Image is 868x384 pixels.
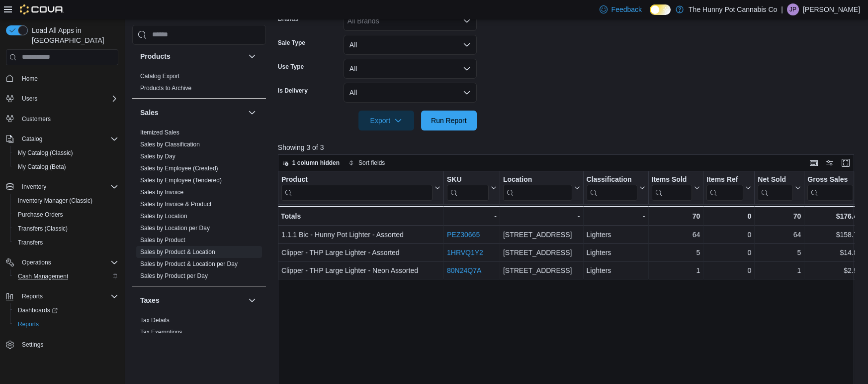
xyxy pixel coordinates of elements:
[503,229,580,241] div: [STREET_ADDRESS]
[10,208,122,222] button: Purchase Orders
[586,229,645,241] div: Lighters
[758,175,793,200] div: Net Sold
[140,248,215,256] span: Sales by Product & Location
[364,111,408,130] span: Export
[140,84,191,92] span: Products to Archive
[10,269,122,283] button: Cash Management
[140,153,175,160] a: Sales by Day
[586,210,645,222] div: -
[650,4,671,15] input: Dark Mode
[431,116,467,126] span: Run Report
[132,314,266,342] div: Taxes
[2,289,122,303] button: Reports
[840,157,852,169] button: Enter fullscreen
[18,73,42,85] a: Home
[22,115,51,123] span: Customers
[650,15,650,15] span: Dark Mode
[132,127,266,286] div: Sales
[651,247,700,258] div: 5
[132,70,266,98] div: Products
[14,147,118,159] span: My Catalog (Classic)
[140,73,179,80] a: Catalog Export
[6,67,118,378] nav: Complex example
[758,175,793,184] div: Net Sold
[22,135,42,143] span: Catalog
[10,303,122,317] a: Dashboards
[14,195,96,207] a: Inventory Manager (Classic)
[758,247,801,258] div: 5
[807,264,861,276] div: $2.96
[689,3,777,15] p: The Hunny Pot Cannabis Co
[807,175,861,200] button: Gross Sales
[14,223,72,235] a: Transfers (Classic)
[278,87,308,95] label: Is Delivery
[706,175,743,184] div: Items Ref
[22,341,43,349] span: Settings
[344,59,477,79] button: All
[140,272,208,279] a: Sales by Product per Day
[14,237,118,249] span: Transfers
[503,175,580,200] button: Location
[14,223,118,235] span: Transfers (Classic)
[706,247,751,258] div: 0
[807,175,853,200] div: Gross Sales
[140,141,200,148] a: Sales by Classification
[140,177,222,184] a: Sales by Employee (Tendered)
[447,175,489,200] div: SKU URL
[586,175,637,184] div: Classification
[611,4,642,14] span: Feedback
[18,72,118,85] span: Home
[14,304,118,316] span: Dashboards
[807,210,861,222] div: $176.48
[586,247,645,258] div: Lighters
[586,264,645,276] div: Lighters
[140,85,191,92] a: Products to Archive
[140,329,182,336] a: Tax Exemptions
[18,306,58,314] span: Dashboards
[14,270,118,282] span: Cash Management
[447,249,483,256] a: 1HRVQ1Y2
[292,159,340,167] span: 1 column hidden
[140,129,179,136] a: Itemized Sales
[246,107,258,119] button: Sales
[14,161,70,173] a: My Catalog (Beta)
[824,157,836,169] button: Display options
[140,295,160,305] h3: Taxes
[787,3,799,15] div: Jason Polizzi
[140,72,179,80] span: Catalog Export
[14,195,118,207] span: Inventory Manager (Classic)
[10,194,122,208] button: Inventory Manager (Classic)
[706,175,751,200] button: Items Ref
[140,108,159,118] h3: Sales
[14,209,118,221] span: Purchase Orders
[246,50,258,62] button: Products
[2,132,122,146] button: Catalog
[18,211,63,219] span: Purchase Orders
[140,140,200,148] span: Sales by Classification
[14,318,43,330] a: Reports
[18,113,55,125] a: Customers
[447,175,497,200] button: SKU
[140,249,215,256] a: Sales by Product & Location
[140,316,170,324] span: Tax Details
[503,175,572,184] div: Location
[18,320,39,328] span: Reports
[447,210,497,222] div: -
[503,175,572,200] div: Location
[651,175,692,184] div: Items Sold
[344,35,477,55] button: All
[18,181,118,193] span: Inventory
[808,157,820,169] button: Keyboard shortcuts
[18,290,118,302] span: Reports
[586,175,645,200] button: Classification
[281,264,440,276] div: Clipper - THP Large Lighter - Neon Assorted
[344,83,477,103] button: All
[706,210,751,222] div: 0
[14,304,62,316] a: Dashboards
[281,247,440,258] div: Clipper - THP Large Lighter - Assorted
[140,164,218,172] span: Sales by Employee (Created)
[140,225,210,232] a: Sales by Location per Day
[706,175,743,200] div: Items Ref
[278,157,344,169] button: 1 column hidden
